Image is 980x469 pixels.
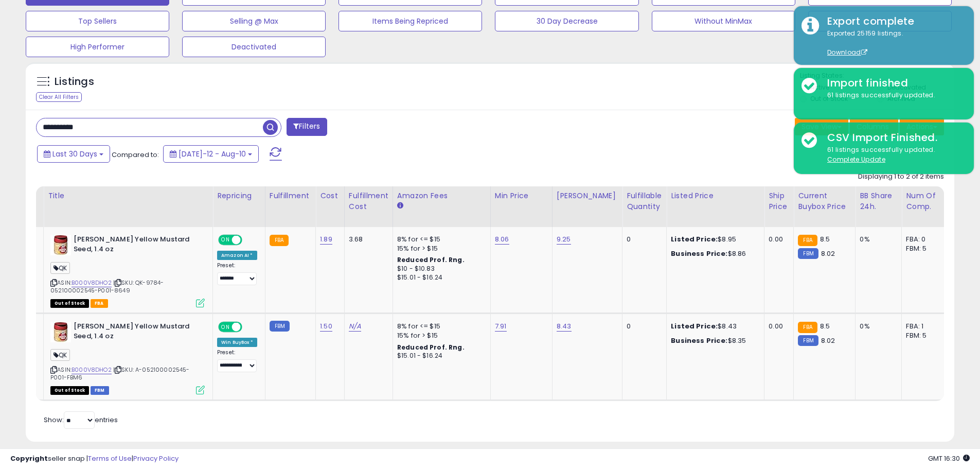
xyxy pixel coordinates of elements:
[182,37,326,57] button: Deactivated
[320,190,340,201] div: Cost
[48,190,208,201] div: Title
[397,190,486,201] div: Amazon Fees
[819,76,966,91] div: Import finished
[798,335,818,346] small: FBM
[133,454,179,463] a: Privacy Policy
[50,366,190,381] span: | SKU: A-052100002545-P001-FBM6
[349,321,361,332] a: N/A
[88,454,132,463] a: Terms of Use
[50,235,71,255] img: 51d6AYLSp4L._SL40_.jpg
[557,321,572,332] a: 8.43
[320,234,332,245] a: 1.89
[860,235,894,244] div: 0%
[397,244,483,253] div: 15% for > $15
[820,234,830,244] span: 8.5
[671,235,756,244] div: $8.95
[26,11,169,31] button: Top Sellers
[10,454,48,463] strong: Copyright
[627,190,662,212] div: Fulfillable Quantity
[50,235,205,306] div: ASIN:
[179,149,246,159] span: [DATE]-12 - Aug-10
[217,190,261,201] div: Repricing
[270,190,311,201] div: Fulfillment
[37,145,110,163] button: Last 30 Days
[397,255,465,264] b: Reduced Prof. Rng.
[857,121,889,132] span: Columns
[827,155,885,164] u: Complete Update
[55,75,94,89] h5: Listings
[671,321,718,331] b: Listed Price:
[671,234,718,244] b: Listed Price:
[906,235,940,244] div: FBA: 0
[50,349,70,361] span: QK
[671,249,756,258] div: $8.86
[671,249,727,258] b: Business Price:
[906,322,940,331] div: FBA: 1
[219,236,232,245] span: ON
[217,349,257,372] div: Preset:
[652,11,795,31] button: Without MinMax
[671,190,760,201] div: Listed Price
[397,273,483,282] div: $15.01 - $16.24
[270,235,289,246] small: FBA
[821,336,835,345] span: 8.02
[906,331,940,340] div: FBM: 5
[50,322,71,342] img: 51d6AYLSp4L._SL40_.jpg
[858,172,944,182] div: Displaying 1 to 2 of 2 items
[821,249,835,258] span: 8.02
[36,92,82,102] div: Clear All Filters
[827,48,867,57] a: Download
[72,366,112,374] a: B000V8DHO2
[819,130,966,145] div: CSV Import Finished.
[860,190,897,212] div: BB Share 24h.
[819,91,966,100] div: 61 listings successfully updated.
[397,265,483,273] div: $10 - $10.83
[557,190,618,201] div: [PERSON_NAME]
[397,235,483,244] div: 8% for <= $15
[50,279,164,294] span: | SKU: QK-9784-052100002545-P001-8649
[50,386,89,395] span: All listings that are currently out of stock and unavailable for purchase on Amazon
[906,244,940,253] div: FBM: 5
[349,235,385,244] div: 3.68
[217,338,257,347] div: Win BuyBox *
[397,322,483,331] div: 8% for <= $15
[627,235,658,244] div: 0
[26,37,169,57] button: High Performer
[627,322,658,331] div: 0
[241,236,257,245] span: OFF
[928,454,970,463] span: 2025-09-10 16:30 GMT
[495,11,638,31] button: 30 Day Decrease
[50,322,205,393] div: ASIN:
[270,321,290,332] small: FBM
[798,235,817,246] small: FBA
[217,251,257,260] div: Amazon AI *
[397,343,465,352] b: Reduced Prof. Rng.
[10,454,179,464] div: seller snap | |
[91,386,109,395] span: FBM
[671,322,756,331] div: $8.43
[74,235,199,256] b: [PERSON_NAME] Yellow Mustard Seed, 1.4 oz
[50,299,89,308] span: All listings that are currently out of stock and unavailable for purchase on Amazon
[74,322,199,343] b: [PERSON_NAME] Yellow Mustard Seed, 1.4 oz
[52,149,97,159] span: Last 30 Days
[671,336,727,345] b: Business Price:
[819,29,966,58] div: Exported 25159 listings.
[91,299,108,308] span: FBA
[182,11,326,31] button: Selling @ Max
[798,322,817,333] small: FBA
[50,262,70,274] span: QK
[820,321,830,331] span: 8.5
[219,323,232,332] span: ON
[819,14,966,29] div: Export complete
[44,415,118,425] span: Show: entries
[495,321,507,332] a: 7.91
[671,336,756,345] div: $8.35
[217,262,257,285] div: Preset:
[769,322,786,331] div: 0.00
[349,190,388,212] div: Fulfillment Cost
[906,190,943,212] div: Num of Comp.
[112,150,159,160] span: Compared to:
[860,322,894,331] div: 0%
[397,352,483,360] div: $15.01 - $16.24
[798,248,818,259] small: FBM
